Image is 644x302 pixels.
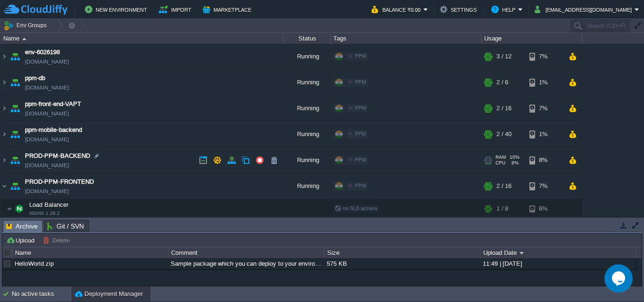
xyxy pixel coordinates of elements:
[529,173,560,199] div: 7%
[355,157,366,163] span: PPM
[535,4,635,15] button: [EMAIL_ADDRESS][DOMAIN_NAME]
[25,187,69,196] a: [DOMAIN_NAME]
[283,173,330,199] div: Running
[0,122,8,147] img: AMDAwAAAACH5BAEAAAAALAAAAAABAAEAAAICRAEAOw==
[13,199,26,218] img: AMDAwAAAACH5BAEAAAAALAAAAAABAAEAAAICRAEAOw==
[284,33,330,44] div: Status
[25,151,90,161] a: PROD-PPM-BACKEND
[529,122,560,147] div: 1%
[8,70,22,95] img: AMDAwAAAACH5BAEAAAAALAAAAAABAAEAAAICRAEAOw==
[22,38,26,40] img: AMDAwAAAACH5BAEAAAAALAAAAAABAAEAAAICRAEAOw==
[0,70,8,95] img: AMDAwAAAACH5BAEAAAAALAAAAAABAAEAAAICRAEAOw==
[283,122,330,147] div: Running
[25,99,81,109] a: ppm-front-end-VAPT
[25,109,69,118] a: [DOMAIN_NAME]
[13,247,168,258] div: Name
[324,258,479,269] div: 575 KB
[3,4,67,16] img: CloudJiffy
[25,125,82,135] a: ppm-mobile-backend
[496,70,508,95] div: 2 / 6
[85,4,150,15] button: New Environment
[6,236,37,245] button: Upload
[15,260,54,267] a: HelloWorld.zip
[440,4,479,15] button: Settings
[8,122,22,147] img: AMDAwAAAACH5BAEAAAAALAAAAAABAAEAAAICRAEAOw==
[283,147,330,173] div: Running
[7,199,12,218] img: AMDAwAAAACH5BAEAAAAALAAAAAABAAEAAAICRAEAOw==
[47,220,84,232] span: Git / SVN
[529,96,560,121] div: 7%
[355,105,366,111] span: PPM
[335,205,378,211] span: no SLB access
[0,173,8,199] img: AMDAwAAAACH5BAEAAAAALAAAAAABAAEAAAICRAEAOw==
[496,173,512,199] div: 2 / 16
[28,201,70,208] a: Load BalancerNGINX 1.26.2
[25,83,69,92] span: [DOMAIN_NAME]
[529,147,560,173] div: 8%
[509,160,519,166] span: 8%
[496,199,508,218] div: 1 / 8
[283,44,330,69] div: Running
[8,147,22,173] img: AMDAwAAAACH5BAEAAAAALAAAAAABAAEAAAICRAEAOw==
[482,33,581,44] div: Usage
[168,258,323,269] div: Sample package which you can deploy to your environment. Feel free to delete and upload a package...
[12,286,71,302] div: No active tasks
[8,96,22,121] img: AMDAwAAAACH5BAEAAAAALAAAAAABAAEAAAICRAEAOw==
[203,4,254,15] button: Marketplace
[25,161,69,170] a: [DOMAIN_NAME]
[0,147,8,173] img: AMDAwAAAACH5BAEAAAAALAAAAAABAAEAAAICRAEAOw==
[29,211,60,216] span: NGINX 1.26.2
[6,220,38,232] span: Archive
[496,44,512,69] div: 3 / 12
[496,96,512,121] div: 2 / 16
[355,183,366,188] span: PPM
[25,135,69,144] a: [DOMAIN_NAME]
[169,247,324,258] div: Comment
[355,131,366,137] span: PPM
[604,264,635,293] iframe: chat widget
[159,4,194,15] button: Import
[25,48,60,57] a: env-6026198
[510,155,520,160] span: 10%
[283,96,330,121] div: Running
[496,122,512,147] div: 2 / 40
[75,289,143,299] button: Deployment Manager
[529,199,560,218] div: 6%
[25,73,45,83] a: ppm-db
[529,44,560,69] div: 7%
[325,247,480,258] div: Size
[25,57,69,66] a: [DOMAIN_NAME]
[372,4,423,15] button: Balance ₹0.00
[8,44,22,69] img: AMDAwAAAACH5BAEAAAAALAAAAAABAAEAAAICRAEAOw==
[0,44,8,69] img: AMDAwAAAACH5BAEAAAAALAAAAAABAAEAAAICRAEAOw==
[25,177,94,187] a: PROD-PPM-FRONTEND
[0,96,8,121] img: AMDAwAAAACH5BAEAAAAALAAAAAABAAEAAAICRAEAOw==
[355,53,366,59] span: PPM
[480,258,636,269] div: 11:49 | [DATE]
[331,33,481,44] div: Tags
[283,70,330,95] div: Running
[495,160,505,166] span: CPU
[495,155,506,160] span: RAM
[491,4,518,15] button: Help
[43,236,73,245] button: Delete
[8,173,22,199] img: AMDAwAAAACH5BAEAAAAALAAAAAABAAEAAAICRAEAOw==
[28,201,70,209] span: Load Balancer
[1,33,283,44] div: Name
[3,19,50,32] button: Env Groups
[529,70,560,95] div: 1%
[481,247,636,258] div: Upload Date
[355,79,366,85] span: PPM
